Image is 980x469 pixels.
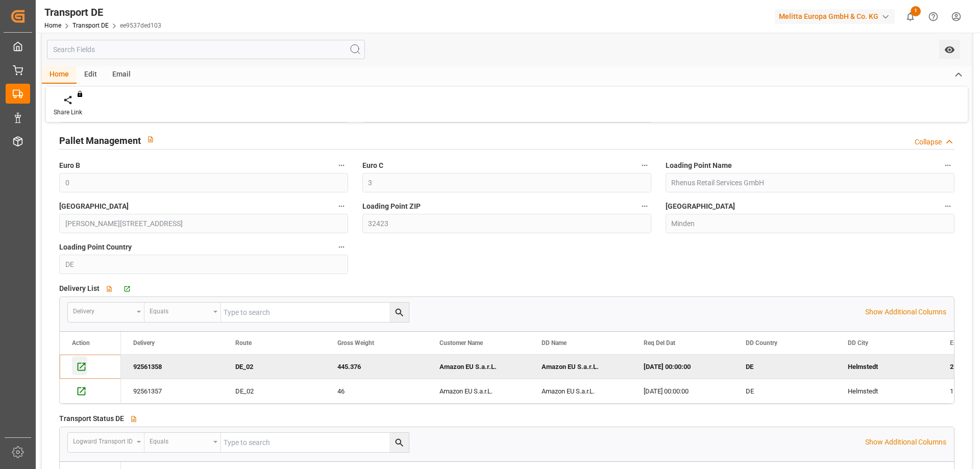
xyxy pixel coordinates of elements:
[542,339,567,347] span: DD Name
[939,40,960,59] button: open menu
[223,355,325,379] div: DE_02
[529,379,631,403] div: Amazon EU S.a.r.L.
[59,413,124,424] span: Transport Status DE
[638,200,651,213] button: Loading Point ZIP
[666,201,735,212] span: [GEOGRAPHIC_DATA]
[337,339,374,347] span: Gross Weight
[59,201,129,212] span: [GEOGRAPHIC_DATA]
[899,5,922,28] button: show 1 new notifications
[631,355,733,379] div: [DATE] 00:00:00
[915,137,942,147] div: Collapse
[389,303,409,322] button: search button
[73,304,133,316] div: Delivery
[150,304,210,316] div: Equals
[68,433,144,452] button: open menu
[59,242,132,253] span: Loading Point Country
[44,22,61,29] a: Home
[941,200,954,213] button: [GEOGRAPHIC_DATA]
[666,160,732,171] span: Loading Point Name
[389,433,409,452] button: search button
[59,160,80,171] span: Euro B
[644,339,675,347] span: Req Del Dat
[865,307,946,317] p: Show Additional Columns
[325,355,427,379] div: 445.376
[44,5,161,20] div: Transport DE
[638,159,651,172] button: Euro C
[362,160,383,171] span: Euro C
[235,339,252,347] span: Route
[325,379,427,403] div: 46
[775,7,899,26] button: Melitta Europa GmbH & Co. KG
[941,159,954,172] button: Loading Point Name
[631,379,733,403] div: [DATE] 00:00:00
[68,303,144,322] button: open menu
[121,379,223,403] div: 92561357
[144,433,221,452] button: open menu
[221,303,409,322] input: Type to search
[42,66,77,84] div: Home
[77,66,105,84] div: Edit
[133,339,155,347] span: Delivery
[775,9,895,24] div: Melitta Europa GmbH & Co. KG
[335,159,348,172] button: Euro B
[733,355,836,379] div: DE
[335,200,348,213] button: [GEOGRAPHIC_DATA]
[141,130,160,149] button: View description
[60,379,121,404] div: Press SPACE to select this row.
[836,379,938,403] div: Helmstedt
[59,134,141,147] h2: Pallet Management
[427,355,529,379] div: Amazon EU S.a.r.L.
[836,355,938,379] div: Helmstedt
[144,303,221,322] button: open menu
[529,355,631,379] div: Amazon EU S.a.r.L.
[911,6,921,16] span: 1
[221,433,409,452] input: Type to search
[427,379,529,403] div: Amazon EU S.a.r.L.
[439,339,483,347] span: Customer Name
[60,355,121,379] div: Press SPACE to deselect this row.
[72,22,109,29] a: Transport DE
[865,437,946,448] p: Show Additional Columns
[72,339,90,347] div: Action
[150,434,210,446] div: Equals
[746,339,777,347] span: DD Country
[922,5,945,28] button: Help Center
[848,339,868,347] span: DD City
[223,379,325,403] div: DE_02
[121,355,223,379] div: 92561358
[47,40,365,59] input: Search Fields
[105,66,138,84] div: Email
[59,283,100,294] span: Delivery List
[362,201,421,212] span: Loading Point ZIP
[733,379,836,403] div: DE
[73,434,133,446] div: Logward Transport ID
[335,240,348,254] button: Loading Point Country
